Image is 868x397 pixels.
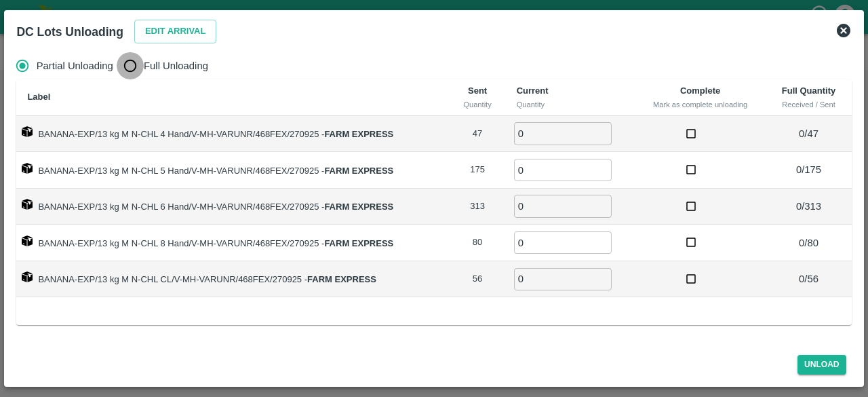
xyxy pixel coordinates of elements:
[776,98,840,111] div: Received / Sent
[144,58,208,73] span: Full Unloading
[16,25,123,39] b: DC Lots Unloading
[22,235,33,246] img: box
[16,189,449,225] td: BANANA-EXP/13 kg M N-CHL 6 Hand/V-MH-VARUNR/468FEX/270925 -
[514,231,612,254] input: 0
[324,129,393,139] strong: FARM EXPRESS
[450,261,506,298] td: 56
[22,271,33,282] img: box
[771,199,846,214] p: 0 / 313
[517,86,549,96] b: Current
[514,159,612,181] input: 0
[514,268,612,290] input: 0
[27,92,50,102] b: Label
[16,116,449,153] td: BANANA-EXP/13 kg M N-CHL 4 Hand/V-MH-VARUNR/468FEX/270925 -
[450,116,506,153] td: 47
[16,152,449,189] td: BANANA-EXP/13 kg M N-CHL 5 Hand/V-MH-VARUNR/468FEX/270925 -
[771,271,846,286] p: 0 / 56
[468,86,487,96] b: Sent
[771,235,846,250] p: 0 / 80
[307,274,376,284] strong: FARM EXPRESS
[134,20,217,43] button: Edit Arrival
[680,86,720,96] b: Complete
[22,199,33,210] img: box
[450,225,506,261] td: 80
[16,225,449,261] td: BANANA-EXP/13 kg M N-CHL 8 Hand/V-MH-VARUNR/468FEX/270925 -
[797,355,846,375] button: Unload
[37,58,113,73] span: Partial Unloading
[514,195,612,217] input: 0
[782,86,835,96] b: Full Quantity
[324,166,393,176] strong: FARM EXPRESS
[22,126,33,137] img: box
[324,238,393,248] strong: FARM EXPRESS
[324,202,393,212] strong: FARM EXPRESS
[646,98,755,111] div: Mark as complete unloading
[771,162,846,177] p: 0 / 175
[771,126,846,141] p: 0 / 47
[16,261,449,298] td: BANANA-EXP/13 kg M N-CHL CL/V-MH-VARUNR/468FEX/270925 -
[460,98,495,111] div: Quantity
[514,122,612,145] input: 0
[22,163,33,174] img: box
[450,189,506,225] td: 313
[450,152,506,189] td: 175
[517,98,624,111] div: Quantity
